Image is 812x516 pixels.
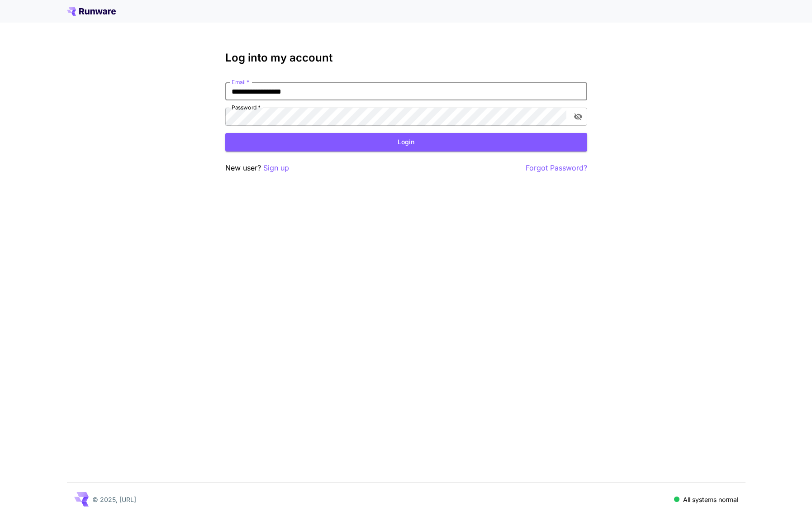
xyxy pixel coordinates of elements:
[683,495,738,504] p: All systems normal
[225,52,587,64] h3: Log into my account
[225,133,587,151] button: Login
[225,162,289,174] p: New user?
[263,162,289,174] button: Sign up
[232,104,261,111] label: Password
[526,162,587,174] button: Forgot Password?
[232,78,249,86] label: Email
[570,109,586,125] button: toggle password visibility
[92,495,136,504] p: © 2025, [URL]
